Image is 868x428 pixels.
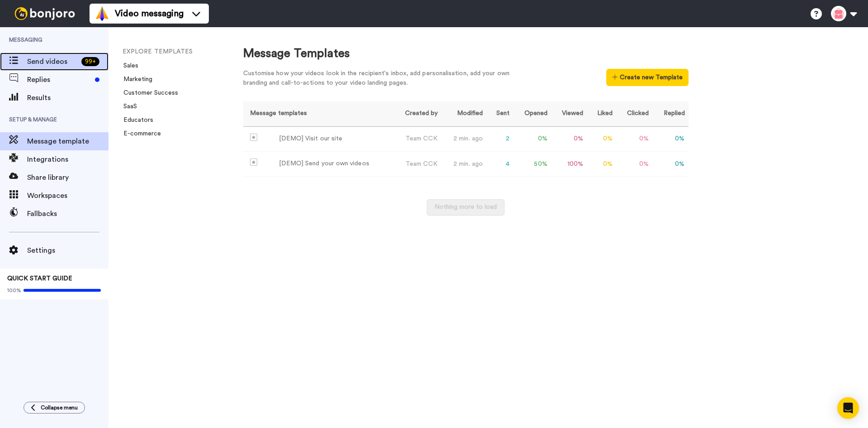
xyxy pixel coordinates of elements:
[423,135,438,142] span: CCK
[250,134,257,141] img: demo-template.svg
[423,161,438,167] span: CCK
[513,126,551,152] td: 0 %
[652,126,688,152] td: 0 %
[587,126,616,152] td: 0 %
[513,152,551,177] td: 50 %
[551,152,587,177] td: 100 %
[652,101,688,126] th: Replied
[513,101,551,126] th: Opened
[486,101,513,126] th: Sent
[118,76,152,82] a: Marketing
[115,7,184,20] span: Video messaging
[7,287,21,294] span: 100%
[118,130,161,137] a: E-commerce
[587,152,616,177] td: 0 %
[427,199,505,216] button: Nothing more to load
[390,101,441,126] th: Created by
[441,152,486,177] td: 2 min. ago
[27,190,108,201] span: Workspaces
[551,101,587,126] th: Viewed
[551,126,587,152] td: 0 %
[27,92,108,103] span: Results
[606,69,688,86] button: Create new Template
[243,45,689,62] div: Message Templates
[279,159,369,168] div: [DEMO] Send your own videos
[390,152,441,177] td: Team
[616,152,652,177] td: 0 %
[24,402,85,414] button: Collapse menu
[486,126,513,152] td: 2
[243,101,391,126] th: Message templates
[837,397,859,419] div: Open Intercom Messenger
[27,136,108,147] span: Message template
[27,154,108,165] span: Integrations
[390,126,441,152] td: Team
[616,126,652,152] td: 0 %
[441,126,486,152] td: 2 min. ago
[27,172,108,183] span: Share library
[7,275,72,282] span: QUICK START GUIDE
[486,152,513,177] td: 4
[123,47,245,57] li: EXPLORE TEMPLATES
[27,208,108,219] span: Fallbacks
[587,101,616,126] th: Liked
[243,69,524,88] div: Customise how your videos look in the recipient's inbox, add personalisation, add your own brandi...
[118,63,138,69] a: Sales
[118,103,137,110] a: SaaS
[616,101,652,126] th: Clicked
[652,152,688,177] td: 0 %
[118,117,153,123] a: Educators
[81,57,99,66] div: 99 +
[250,159,257,166] img: demo-template.svg
[27,56,78,67] span: Send videos
[11,7,79,20] img: bj-logo-header-white.svg
[27,245,108,256] span: Settings
[441,101,486,126] th: Modified
[118,90,178,96] a: Customer Success
[95,6,109,21] img: vm-color.svg
[279,134,343,144] div: [DEMO] Visit our site
[27,74,91,85] span: Replies
[41,404,78,411] span: Collapse menu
